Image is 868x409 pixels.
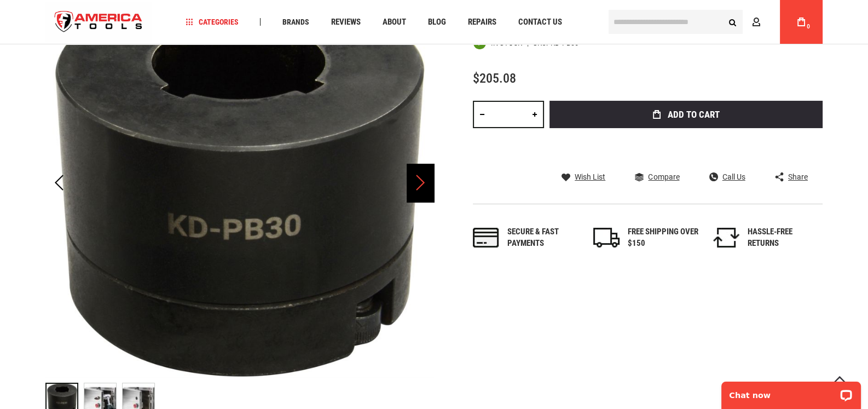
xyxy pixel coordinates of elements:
[181,15,244,30] a: Categories
[807,24,810,30] span: 0
[562,172,605,182] a: Wish List
[277,15,314,30] a: Brands
[186,18,239,26] span: Categories
[549,101,823,128] button: Add to Cart
[507,226,578,250] div: Secure & fast payments
[547,131,825,163] iframe: Secure express checkout frame
[648,173,679,181] span: Compare
[428,18,446,26] span: Blog
[628,226,699,250] div: FREE SHIPPING OVER $150
[331,18,361,26] span: Reviews
[473,228,499,247] img: payments
[533,39,551,47] strong: SKU
[518,18,562,26] span: Contact Us
[45,2,152,43] a: store logo
[383,18,406,26] span: About
[748,226,819,250] div: HASSLE-FREE RETURNS
[668,110,720,119] span: Add to Cart
[713,228,739,247] img: returns
[423,15,451,30] a: Blog
[473,71,516,86] span: $205.08
[45,2,152,43] img: America Tools
[635,172,679,182] a: Compare
[593,228,620,247] img: shipping
[378,15,411,30] a: About
[326,15,366,30] a: Reviews
[491,39,522,47] span: In stock
[722,173,745,181] span: Call Us
[282,18,309,26] span: Brands
[551,39,578,47] div: KD-PB30
[722,11,743,32] button: Search
[788,173,808,181] span: Share
[463,15,501,30] a: Repairs
[709,172,745,182] a: Call Us
[714,375,868,409] iframe: LiveChat chat widget
[468,18,496,26] span: Repairs
[513,15,567,30] a: Contact Us
[575,173,605,181] span: Wish List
